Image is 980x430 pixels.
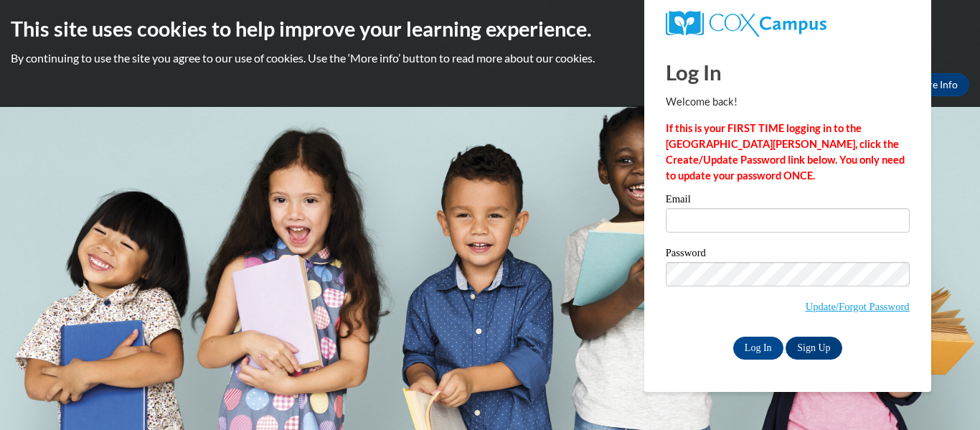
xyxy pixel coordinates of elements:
a: Sign Up [786,337,842,360]
label: Password [666,248,910,262]
input: Log In [733,337,783,360]
p: Welcome back! [666,94,910,110]
a: COX Campus [666,11,910,37]
label: Email [666,194,910,208]
a: More Info [902,73,969,96]
a: Update/Forgot Password [806,301,910,312]
h1: Log In [666,57,910,87]
h2: This site uses cookies to help improve your learning experience. [11,14,969,43]
img: COX Campus [666,11,826,37]
p: By continuing to use the site you agree to our use of cookies. Use the ‘More info’ button to read... [11,50,969,66]
strong: If this is your FIRST TIME logging in to the [GEOGRAPHIC_DATA][PERSON_NAME], click the Create/Upd... [666,122,905,182]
